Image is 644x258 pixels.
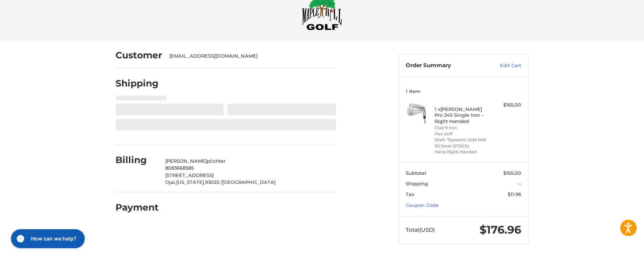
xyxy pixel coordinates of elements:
[165,158,207,164] span: [PERSON_NAME]
[584,238,644,258] iframe: Google Customer Reviews
[492,101,521,109] div: $165.00
[435,125,490,131] li: Club 9 Iron
[205,179,222,185] span: 93023 /
[435,131,490,137] li: Flex Stiff
[176,179,205,185] span: [US_STATE],
[207,158,226,164] span: plichter
[406,202,439,208] a: Coupon Code
[406,88,521,94] h3: 1 Item
[435,106,490,124] h4: 1 x [PERSON_NAME] Pro 245 Single Iron - Right Handed
[406,191,414,197] span: Tax
[484,62,521,69] a: Edit Cart
[435,149,490,155] li: Hand Right-Handed
[115,202,159,213] h2: Payment
[406,62,484,69] h3: Order Summary
[165,165,194,171] span: 8083668585
[165,179,176,185] span: Ojai,
[115,154,158,166] h2: Billing
[406,226,435,233] span: Total (USD)
[406,170,426,176] span: Subtotal
[435,137,490,149] li: Shaft *Dynamic Gold Mid 115 Steel (STOCK)
[480,223,521,236] span: $176.96
[508,191,521,197] span: $11.96
[406,181,428,186] span: Shipping
[169,53,329,60] div: [EMAIL_ADDRESS][DOMAIN_NAME]
[165,172,214,178] span: [STREET_ADDRESS]
[518,181,521,186] span: --
[222,179,276,185] span: [GEOGRAPHIC_DATA]
[115,78,159,89] h2: Shipping
[503,170,521,176] span: $165.00
[115,50,162,61] h2: Customer
[7,227,87,251] iframe: Gorgias live chat messenger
